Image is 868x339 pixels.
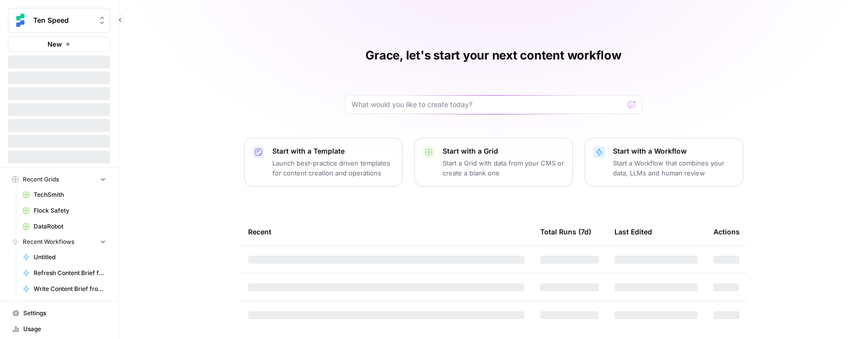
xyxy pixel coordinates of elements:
button: Recent Workflows [8,234,110,249]
img: Ten Speed Logo [11,11,29,29]
span: Recent Workflows [23,237,74,246]
button: Recent Grids [8,172,110,187]
button: Start with a WorkflowStart a Workflow that combines your data, LLMs and human review [585,138,743,186]
a: Write Content Brief from Keyword [DEV] [18,281,110,297]
button: Start with a GridStart a Grid with data from your CMS or create a blank one [414,138,573,186]
a: Settings [8,305,110,321]
span: New [48,39,62,49]
span: Flock Safety [34,206,106,215]
a: Untitled [18,249,110,265]
a: TechSmith [18,187,110,203]
span: Refresh Content Brief from Keyword [DEV] [34,269,106,278]
a: Flock Safety [18,203,110,219]
span: DataRobot [34,222,106,231]
input: What would you like to create today? [352,100,624,110]
p: Launch best-practice driven templates for content creation and operations [272,158,394,178]
p: Start with a Grid [443,146,564,156]
span: Untitled [34,253,106,262]
p: Start with a Workflow [613,146,735,156]
p: Start with a Template [272,146,394,156]
div: Actions [714,218,740,245]
span: Ten Speed [33,15,93,25]
a: Refresh Content Brief from Keyword [DEV] [18,265,110,281]
a: Usage [8,321,110,337]
div: Total Runs (7d) [540,218,591,245]
span: Usage [23,325,106,334]
button: Start with a TemplateLaunch best-practice driven templates for content creation and operations [244,138,403,186]
span: Write Content Brief from Keyword [DEV] [34,284,106,293]
span: TechSmith [34,190,106,199]
p: Start a Workflow that combines your data, LLMs and human review [613,158,735,178]
button: Workspace: Ten Speed [8,8,110,33]
div: Recent [248,218,524,245]
span: Recent Grids [23,175,59,184]
p: Start a Grid with data from your CMS or create a blank one [443,158,564,178]
div: Last Edited [614,218,652,245]
h1: Grace, let's start your next content workflow [365,48,621,63]
button: New [8,37,110,52]
span: Settings [23,309,106,318]
a: DataRobot [18,219,110,234]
